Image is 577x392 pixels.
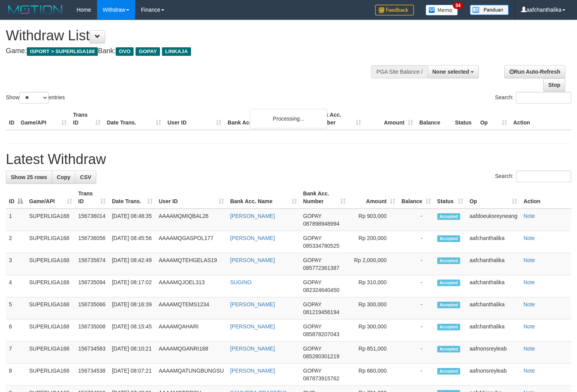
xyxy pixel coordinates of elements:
[156,319,227,342] td: AAAAMQAHARI
[349,253,398,275] td: Rp 2,000,000
[466,297,520,319] td: aafchanthalika
[523,345,535,352] a: Note
[230,323,275,330] a: [PERSON_NAME]
[303,368,322,374] span: GOPAY
[75,297,109,319] td: 156735066
[224,108,312,130] th: Bank Acc. Name
[156,253,227,275] td: AAAAMQTEHGELAS19
[303,235,322,241] span: GOPAY
[349,187,398,209] th: Amount: activate to sort column ascending
[6,171,52,184] a: Show 25 rows
[398,275,434,297] td: -
[466,209,520,231] td: aafdoeuksreyneang
[300,187,349,209] th: Bank Acc. Number: activate to sort column ascending
[466,187,520,209] th: Op: activate to sort column ascending
[6,253,26,275] td: 3
[11,174,47,180] span: Show 25 rows
[452,108,477,130] th: Status
[156,187,227,209] th: User ID: activate to sort column ascending
[75,171,96,184] a: CSV
[230,235,275,241] a: [PERSON_NAME]
[109,231,156,253] td: [DATE] 08:45:56
[523,368,535,374] a: Note
[156,209,227,231] td: AAAAMQMIQBAL26
[434,187,467,209] th: Status: activate to sort column ascending
[230,213,275,219] a: [PERSON_NAME]
[466,364,520,386] td: aafnonsreyleab
[6,152,571,167] h1: Latest Withdraw
[312,108,364,130] th: Bank Acc. Number
[75,253,109,275] td: 156735874
[466,275,520,297] td: aafchanthalika
[52,171,75,184] a: Copy
[6,364,26,386] td: 8
[6,4,65,16] img: MOTION_logo.png
[6,275,26,297] td: 4
[75,364,109,386] td: 156734538
[437,280,461,286] span: Accepted
[156,297,227,319] td: AAAAMQTEMS1234
[398,253,434,275] td: -
[75,319,109,342] td: 156735008
[303,323,322,330] span: GOPAY
[162,47,191,56] span: LINKAJA
[495,171,571,182] label: Search:
[26,253,75,275] td: SUPERLIGA168
[349,275,398,297] td: Rp 310,000
[156,275,227,297] td: AAAAMQJOEL313
[17,108,70,130] th: Game/API
[466,231,520,253] td: aafchanthalika
[109,297,156,319] td: [DATE] 08:16:39
[109,187,156,209] th: Date Trans.: activate to sort column ascending
[398,187,434,209] th: Balance: activate to sort column ascending
[26,364,75,386] td: SUPERLIGA168
[303,279,322,285] span: GOPAY
[109,275,156,297] td: [DATE] 08:17:02
[230,345,275,352] a: [PERSON_NAME]
[516,92,571,104] input: Search:
[349,319,398,342] td: Rp 300,000
[6,319,26,342] td: 6
[156,342,227,364] td: AAAAMQGANRI168
[398,297,434,319] td: -
[75,209,109,231] td: 156736014
[371,65,427,78] div: PGA Site Balance /
[523,301,535,307] a: Note
[466,253,520,275] td: aafchanthalika
[6,297,26,319] td: 5
[6,47,377,55] h4: Game: Bank:
[466,319,520,342] td: aafchanthalika
[504,65,565,78] a: Run Auto-Refresh
[364,108,416,130] th: Amount
[523,213,535,219] a: Note
[26,231,75,253] td: SUPERLIGA168
[230,279,252,285] a: SUGINO
[70,108,104,130] th: Trans ID
[303,345,322,352] span: GOPAY
[375,5,414,16] img: Feedback.jpg
[303,213,322,219] span: GOPAY
[6,342,26,364] td: 7
[398,364,434,386] td: -
[104,108,164,130] th: Date Trans.
[523,279,535,285] a: Note
[6,28,377,43] h1: Withdraw List
[156,364,227,386] td: AAAAMQATUNGBUNGSU
[80,174,91,180] span: CSV
[349,297,398,319] td: Rp 300,000
[164,108,224,130] th: User ID
[523,235,535,241] a: Note
[6,187,26,209] th: ID: activate to sort column descending
[510,108,571,130] th: Action
[26,209,75,231] td: SUPERLIGA168
[303,309,339,315] span: Copy 081219456194 to clipboard
[303,243,339,249] span: Copy 085334780525 to clipboard
[437,213,461,220] span: Accepted
[109,253,156,275] td: [DATE] 08:42:49
[116,47,134,56] span: OVO
[433,69,469,75] span: None selected
[109,342,156,364] td: [DATE] 08:10:21
[437,346,461,352] span: Accepted
[516,171,571,182] input: Search:
[75,187,109,209] th: Trans ID: activate to sort column ascending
